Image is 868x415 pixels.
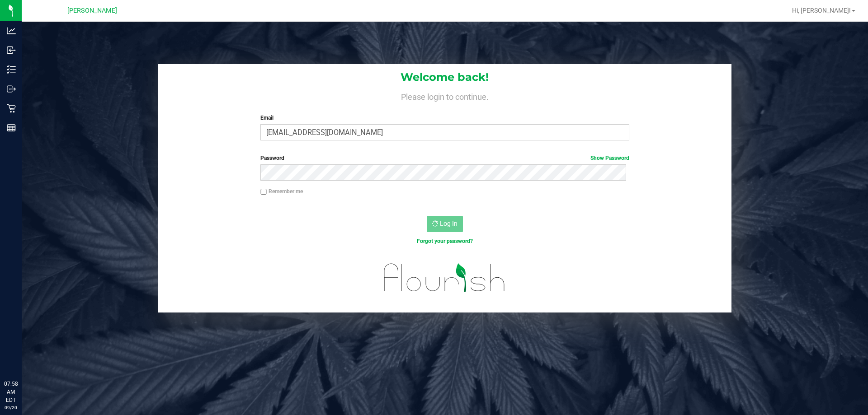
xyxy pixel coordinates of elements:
[427,216,463,232] button: Log In
[4,404,18,411] p: 09/20
[260,187,303,196] label: Remember me
[7,26,16,35] inline-svg: Analytics
[373,255,516,301] img: flourish_logo.svg
[440,220,458,227] span: Log In
[7,46,16,55] inline-svg: Inbound
[67,7,117,14] span: [PERSON_NAME]
[7,123,16,132] inline-svg: Reports
[792,7,851,14] span: Hi, [PERSON_NAME]!
[158,71,731,83] h1: Welcome back!
[158,90,731,101] h4: Please login to continue.
[7,84,16,93] inline-svg: Outbound
[590,155,629,161] a: Show Password
[417,238,473,244] a: Forgot your password?
[260,155,284,161] span: Password
[4,380,18,404] p: 07:58 AM EDT
[260,189,267,195] input: Remember me
[7,104,16,113] inline-svg: Retail
[260,114,629,122] label: Email
[7,65,16,74] inline-svg: Inventory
